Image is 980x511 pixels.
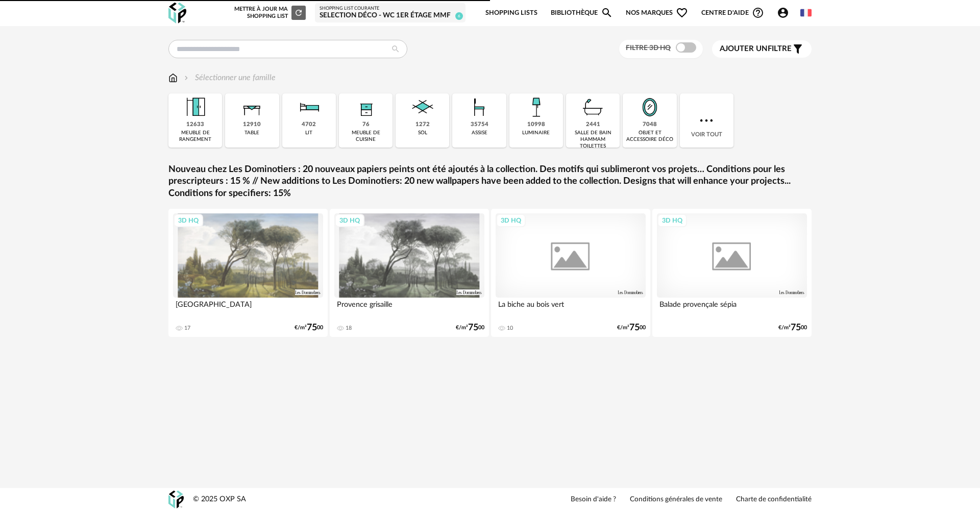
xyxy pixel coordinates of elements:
[571,495,616,504] a: Besoin d'aide ?
[736,495,812,504] a: Charte de confidentialité
[334,298,484,318] div: Provence grisaille
[294,10,303,15] span: Refresh icon
[362,121,370,129] div: 76
[676,7,688,19] span: Heart Outline icon
[182,72,190,84] img: svg+xml;base64,PHN2ZyB3aWR0aD0iMTYiIGhlaWdodD0iMTYiIHZpZXdCb3g9IjAgMCAxNiAxNiIgZmlsbD0ibm9uZSIgeG...
[636,93,664,121] img: Miroir.png
[468,324,478,331] span: 75
[232,6,306,20] div: Mettre à jour ma Shopping List
[569,130,617,150] div: salle de bain hammam toilettes
[174,214,203,227] div: 3D HQ
[238,93,266,121] img: Table.png
[168,209,328,337] a: 3D HQ [GEOGRAPHIC_DATA] 17 €/m²7500
[455,12,463,20] span: 6
[173,298,323,318] div: [GEOGRAPHIC_DATA]
[777,7,789,19] span: Account Circle icon
[697,111,716,130] img: more.7b13dc1.svg
[629,324,640,331] span: 75
[193,495,246,504] div: © 2025 OXP SA
[243,121,261,129] div: 12910
[701,7,764,19] span: Centre d'aideHelp Circle Outline icon
[657,214,687,227] div: 3D HQ
[302,121,316,129] div: 4702
[307,324,317,331] span: 75
[182,93,209,121] img: Meuble%20de%20rangement.png
[712,40,812,58] button: Ajouter unfiltre Filter icon
[791,324,801,331] span: 75
[342,130,389,143] div: meuble de cuisine
[792,43,804,55] span: Filter icon
[168,491,184,508] img: OXP
[496,214,526,227] div: 3D HQ
[418,130,427,136] div: sol
[522,130,550,136] div: luminaire
[586,121,600,129] div: 2441
[330,209,489,337] a: 3D HQ Provence grisaille 18 €/m²7500
[626,130,673,143] div: objet et accessoire déco
[752,7,764,19] span: Help Circle Outline icon
[657,298,807,318] div: Balade provençale sépia
[415,121,430,129] div: 1272
[456,324,484,331] div: €/m² 00
[335,214,364,227] div: 3D HQ
[168,3,186,23] img: OXP
[680,93,733,148] div: Voir tout
[168,164,812,200] a: Nouveau chez Les Dominotiers : 20 nouveaux papiers peints ont été ajoutés à la collection. Des mo...
[186,121,204,129] div: 12633
[320,11,461,20] div: Selection déco - WC 1er étage MMF
[720,44,792,54] span: filtre
[626,44,671,52] span: Filtre 3D HQ
[601,7,613,19] span: Magnify icon
[720,45,768,53] span: Ajouter un
[305,130,312,136] div: lit
[244,130,259,136] div: table
[777,7,794,19] span: Account Circle icon
[626,1,688,25] span: Nos marques
[182,72,276,84] div: Sélectionner une famille
[184,325,190,332] div: 17
[171,130,219,143] div: meuble de rangement
[472,130,487,136] div: assise
[346,325,352,332] div: 18
[527,121,545,129] div: 10998
[778,324,807,331] div: €/m² 00
[579,93,607,121] img: Salle%20de%20bain.png
[522,93,550,121] img: Luminaire.png
[409,93,436,121] img: Sol.png
[630,495,722,504] a: Conditions générales de vente
[551,1,613,25] a: BibliothèqueMagnify icon
[465,93,493,121] img: Assise.png
[617,324,646,331] div: €/m² 00
[485,1,537,25] a: Shopping Lists
[800,7,812,18] img: fr
[507,325,513,332] div: 10
[295,93,323,121] img: Literie.png
[320,6,461,12] div: Shopping List courante
[652,209,812,337] a: 3D HQ Balade provençale sépia €/m²7500
[352,93,380,121] img: Rangement.png
[168,72,178,84] img: svg+xml;base64,PHN2ZyB3aWR0aD0iMTYiIGhlaWdodD0iMTciIHZpZXdCb3g9IjAgMCAxNiAxNyIgZmlsbD0ibm9uZSIgeG...
[320,6,461,20] a: Shopping List courante Selection déco - WC 1er étage MMF 6
[295,324,323,331] div: €/m² 00
[471,121,488,129] div: 35754
[643,121,657,129] div: 7048
[496,298,646,318] div: La biche au bois vert
[491,209,650,337] a: 3D HQ La biche au bois vert 10 €/m²7500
